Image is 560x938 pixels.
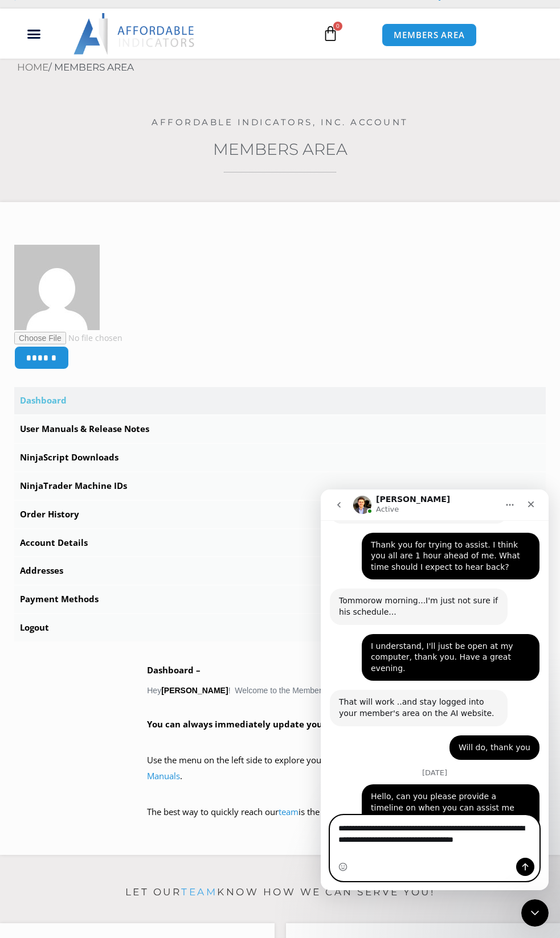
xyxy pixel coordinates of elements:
[14,387,546,414] a: Dashboard
[14,529,546,557] a: Account Details
[14,472,546,500] a: NinjaTrader Machine IDs
[161,686,228,695] strong: [PERSON_NAME]
[14,415,546,443] a: User Manuals & Release Notes
[17,59,560,77] nav: Breadcrumb
[181,886,217,898] a: team
[14,387,546,641] nav: Account pages
[14,245,100,330] img: 925360af599e705dfea4bdcfe2d498d721ed2e900c3c289da49612736967770f
[6,23,62,45] div: Menu Toggle
[147,804,546,836] p: The best way to quickly reach our is the help icon in the bottom right corner of any website page!
[394,31,465,39] span: MEMBERS AREA
[279,806,299,817] a: team
[14,586,546,613] a: Payment Methods
[152,117,408,127] a: Affordable Indicators, Inc. Account
[14,614,546,641] a: Logout
[321,489,549,890] iframe: Intercom live chat
[147,664,201,676] b: Dashboard –
[147,718,540,730] strong: You can always immediately update your in our licensing database.
[14,444,546,471] a: NinjaScript Downloads
[147,663,546,836] div: Hey ! Welcome to the Members Area. Thank you for being a valuable customer!
[382,23,477,47] a: MEMBERS AREA
[521,899,549,927] iframe: Intercom live chat
[305,17,355,50] a: 0
[333,22,342,31] span: 0
[213,139,348,159] a: Members Area
[14,557,546,585] a: Addresses
[17,61,48,73] a: Home
[73,13,196,54] img: LogoAI | Affordable Indicators – NinjaTrader
[14,501,546,528] a: Order History
[147,752,546,800] p: Use the menu on the left side to explore your account, including and .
